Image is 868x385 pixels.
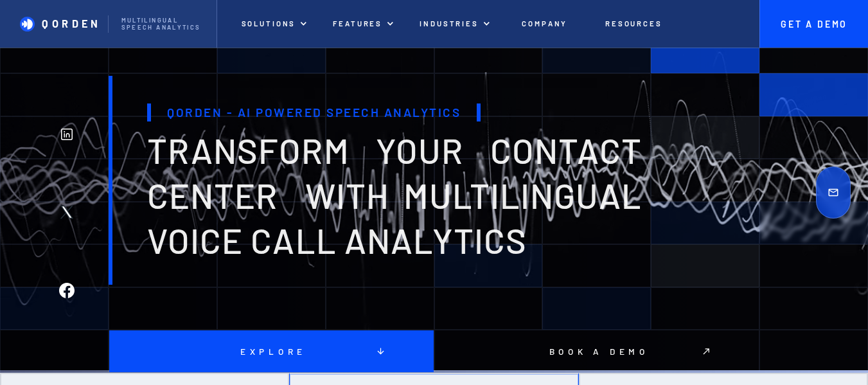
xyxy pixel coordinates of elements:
[59,127,75,142] img: Linkedin
[147,103,481,121] h1: Qorden - AI Powered Speech Analytics
[775,19,853,30] p: Get A Demo
[147,129,642,262] span: transform your contact center with multilingual voice Call analytics
[121,17,204,31] p: Multilingual Speech analytics
[42,17,101,30] p: Qorden
[435,330,759,372] a: Book a demo
[545,346,649,357] p: Book a demo
[605,19,662,28] p: Resources
[59,204,75,220] img: Twitter
[522,19,567,28] p: Company
[242,19,296,28] p: Solutions
[420,19,478,28] p: INDUSTRIES
[109,330,434,372] a: Explore
[59,283,75,298] img: Facebook
[236,346,306,357] p: Explore
[333,19,382,28] p: features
